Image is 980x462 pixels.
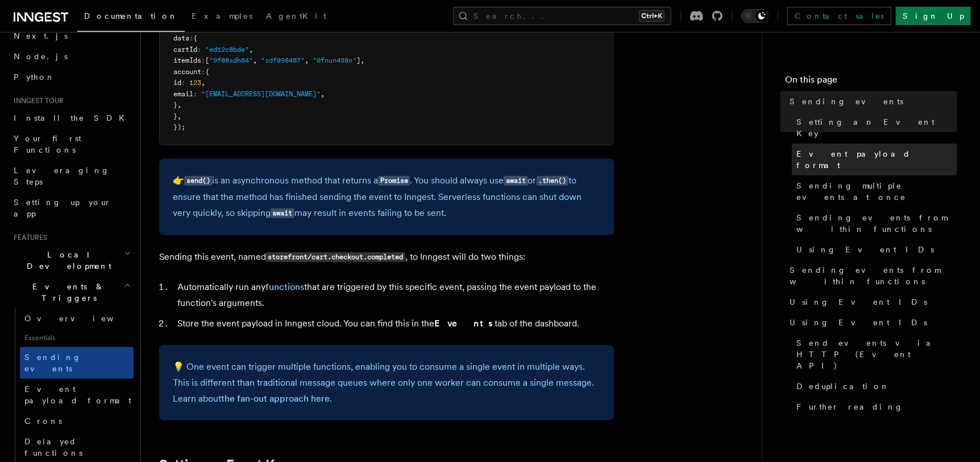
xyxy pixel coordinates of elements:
[9,67,134,87] a: Python
[796,401,903,412] span: Further reading
[360,56,364,64] span: ,
[741,9,769,23] button: Toggle dark mode
[356,56,360,64] span: ]
[796,180,957,203] span: Sending multiple events at once
[84,11,178,21] span: Documentation
[174,316,614,332] li: Store the event payload in Inngest cloud. You can find this in the tab of the dashboard.
[9,244,134,276] button: Local Development
[785,292,957,312] a: Using Event IDs
[201,79,205,87] span: ,
[193,90,197,98] span: :
[271,208,294,218] code: await
[792,396,957,417] a: Further reading
[9,96,64,105] span: Inngest tour
[20,347,134,379] a: Sending events
[197,46,201,54] span: :
[9,46,134,67] a: Node.js
[173,173,600,222] p: 👉 is an asynchronous method that returns a . You should always use or to ensure that the method h...
[504,176,528,186] code: await
[792,175,957,207] a: Sending multiple events at once
[14,52,68,61] span: Node.js
[9,26,134,46] a: Next.js
[20,379,134,411] a: Event payload format
[174,279,614,311] li: Automatically run any that are triggered by this specific event, passing the event payload to the...
[77,3,185,32] a: Documentation
[796,212,957,235] span: Sending events from within functions
[9,128,134,160] a: Your first Functions
[201,90,321,98] span: "[EMAIL_ADDRESS][DOMAIN_NAME]"
[173,34,189,42] span: data
[20,329,134,347] span: Essentials
[253,56,257,64] span: ,
[453,7,671,25] button: Search...Ctrl+K
[790,264,957,287] span: Sending events from within functions
[14,31,68,40] span: Next.js
[192,11,252,21] span: Examples
[796,148,957,171] span: Event payload format
[792,112,957,144] a: Setting an Event Key
[434,318,495,329] strong: Events
[249,46,253,54] span: ,
[790,96,903,107] span: Sending events
[9,108,134,128] a: Install the SDK
[173,68,201,76] span: account
[796,116,957,139] span: Setting an Event Key
[181,79,185,87] span: :
[792,239,957,260] a: Using Event IDs
[259,3,333,31] a: AgentKit
[14,72,55,81] span: Python
[24,314,142,323] span: Overview
[896,7,971,25] a: Sign Up
[24,437,82,457] span: Delayed functions
[9,276,134,308] button: Events & Triggers
[790,296,927,308] span: Using Event IDs
[173,101,177,109] span: }
[20,308,134,329] a: Overview
[792,207,957,239] a: Sending events from within functions
[313,56,356,64] span: "0fnun498n"
[9,160,134,192] a: Leveraging Steps
[261,56,305,64] span: "sdf098487"
[305,56,309,64] span: ,
[792,376,957,396] a: Deduplication
[201,68,205,76] span: :
[189,79,201,87] span: 123
[785,260,957,292] a: Sending events from within functions
[266,252,405,262] code: storefront/cart.checkout.completed
[9,249,124,272] span: Local Development
[189,34,193,42] span: :
[193,34,197,42] span: {
[792,144,957,175] a: Event payload format
[14,134,81,154] span: Your first Functions
[173,46,197,54] span: cartId
[785,91,957,112] a: Sending events
[173,123,185,131] span: });
[201,56,205,64] span: :
[177,112,181,120] span: ,
[639,10,665,22] kbd: Ctrl+K
[173,90,193,98] span: email
[173,112,177,120] span: }
[787,7,891,25] a: Contact sales
[209,56,253,64] span: "9f08sdh84"
[9,233,47,242] span: Features
[792,333,957,376] a: Send events via HTTP (Event API)
[205,46,249,54] span: "ed12c8bde"
[24,385,131,405] span: Event payload format
[785,312,957,333] a: Using Event IDs
[9,281,124,304] span: Events & Triggers
[205,56,209,64] span: [
[796,337,957,371] span: Send events via HTTP (Event API)
[221,393,330,404] a: the fan-out approach here
[173,79,181,87] span: id
[173,56,201,64] span: itemIds
[790,317,927,328] span: Using Event IDs
[14,113,131,122] span: Install the SDK
[184,176,212,186] code: send()
[9,192,134,224] a: Setting up your app
[205,68,209,76] span: {
[14,198,111,218] span: Setting up your app
[24,353,81,373] span: Sending events
[266,11,326,21] span: AgentKit
[24,416,62,426] span: Crons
